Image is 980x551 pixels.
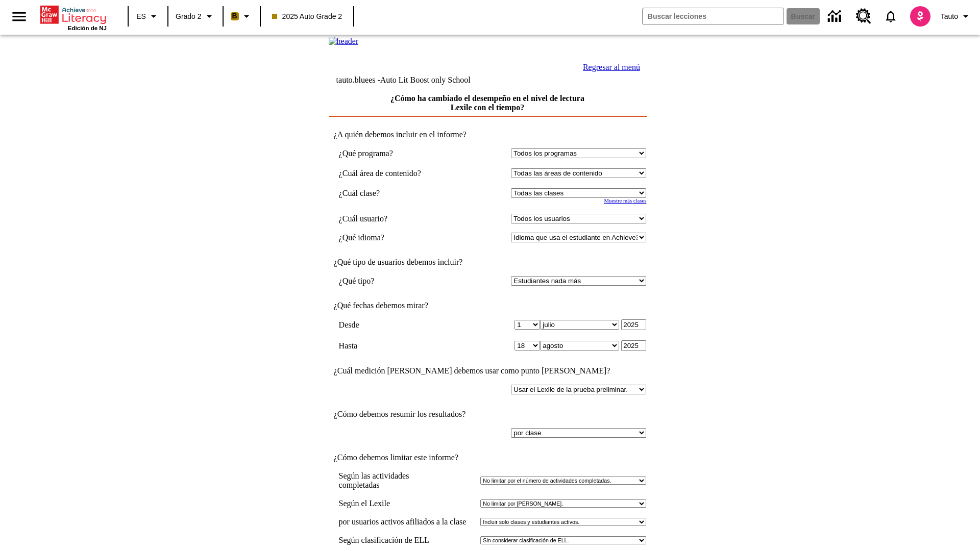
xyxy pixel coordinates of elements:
[583,63,640,71] a: Regresar al menú
[850,3,877,30] a: Centro de recursos, Se abrirá en una pestaña nueva.
[132,7,164,26] button: Lenguaje: ES, Selecciona un idioma
[136,11,146,22] span: ES
[339,340,453,351] td: Hasta
[904,3,937,30] button: Escoja un nuevo avatar
[329,410,647,419] td: ¿Cómo debemos resumir los resultados?
[339,536,479,545] td: Según clasificación de ELL
[339,471,479,490] td: Según las actividades completadas
[227,7,257,26] button: Boost El color de la clase es anaranjado claro. Cambiar el color de la clase.
[176,11,202,22] span: Grado 2
[339,517,479,527] td: por usuarios activos afiliados a la clase
[380,76,471,84] nobr: Auto Lit Boost only School
[336,76,523,85] td: tauto.bluees -
[604,198,646,204] a: Muestre más clases
[339,233,453,242] td: ¿Qué idioma?
[4,2,34,32] button: Abrir el menú lateral
[329,453,647,462] td: ¿Cómo debemos limitar este informe?
[329,130,647,139] td: ¿A quién debemos incluir en el informe?
[329,366,647,375] td: ¿Cuál medición [PERSON_NAME] debemos usar como punto [PERSON_NAME]?
[329,258,647,267] td: ¿Qué tipo de usuarios debemos incluir?
[877,3,904,30] a: Notificaciones
[910,6,930,27] img: avatar image
[390,94,584,112] a: ¿Cómo ha cambiado el desempeño en el nivel de lectura Lexile con el tiempo?
[339,188,453,198] td: ¿Cuál clase?
[329,37,359,46] img: header
[329,301,647,310] td: ¿Qué fechas debemos mirar?
[171,7,219,26] button: Grado: Grado 2, Elige un grado
[272,11,342,22] span: 2025 Auto Grade 2
[339,499,479,508] td: Según el Lexile
[339,276,453,286] td: ¿Qué tipo?
[339,169,421,178] nobr: ¿Cuál área de contenido?
[339,148,453,158] td: ¿Qué programa?
[68,25,107,31] span: Edición de NJ
[822,3,850,31] a: Centro de información
[40,4,107,31] div: Portada
[339,319,453,330] td: Desde
[643,8,783,24] input: Buscar campo
[232,10,237,22] span: B
[339,214,453,223] td: ¿Cuál usuario?
[937,7,976,26] button: Perfil/Configuración
[941,11,958,22] span: Tauto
